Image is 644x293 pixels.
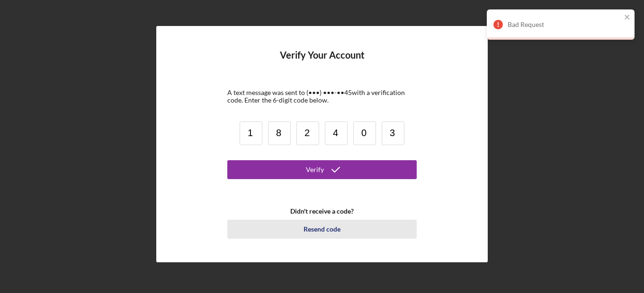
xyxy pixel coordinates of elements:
b: Didn't receive a code? [290,207,354,215]
h4: Verify Your Account [280,50,365,75]
button: close [624,13,631,22]
div: Bad Request [508,21,621,28]
div: Verify [306,160,324,179]
div: Resend code [304,220,340,239]
button: Resend code [227,220,417,239]
button: Verify [227,160,417,179]
div: A text message was sent to (•••) •••-•• 45 with a verification code. Enter the 6-digit code below. [227,89,417,104]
